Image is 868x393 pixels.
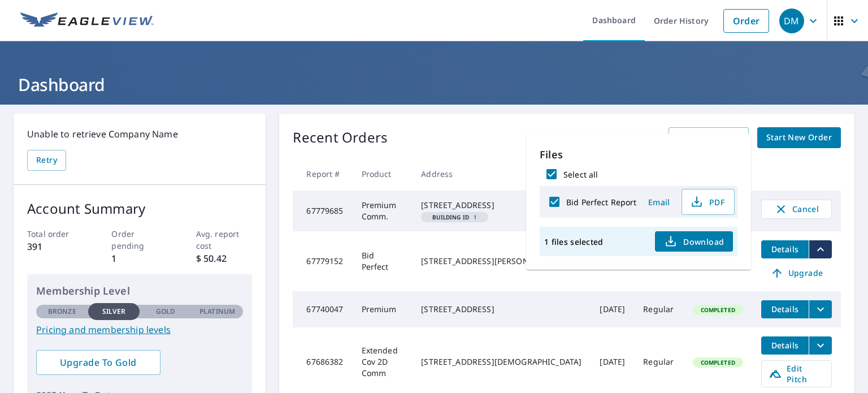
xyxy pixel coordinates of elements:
[773,202,820,216] span: Cancel
[27,150,66,171] button: Retry
[544,236,603,247] p: 1 files selected
[761,360,832,387] a: Edit Pitch
[566,197,636,208] label: Bid Perfect Report
[14,73,854,96] h1: Dashboard
[761,200,832,219] button: Cancel
[45,356,151,369] span: Upgrade To Gold
[761,264,832,282] a: Upgrade
[353,231,413,291] td: Bid Perfect
[421,356,581,368] div: [STREET_ADDRESS][DEMOGRAPHIC_DATA]
[540,147,737,162] p: Files
[36,283,243,299] p: Membership Level
[682,189,735,215] button: PDF
[809,300,832,318] button: filesDropdownBtn-67740047
[293,291,352,327] td: 67740047
[694,359,742,366] span: Completed
[156,306,175,317] p: Gold
[27,127,252,141] p: Unable to retrieve Company Name
[779,8,804,33] div: DM
[48,306,76,317] p: Bronze
[669,127,749,148] a: View All Orders
[102,306,126,317] p: Silver
[27,198,252,219] p: Account Summary
[768,304,802,314] span: Details
[196,252,253,265] p: $ 50.42
[353,291,413,327] td: Premium
[634,291,683,327] td: Regular
[421,200,581,211] div: [STREET_ADDRESS]
[36,323,243,336] a: Pricing and membership levels
[689,195,725,209] span: PDF
[36,350,160,375] a: Upgrade To Gold
[293,231,352,291] td: 67779152
[421,256,581,267] div: [STREET_ADDRESS][PERSON_NAME]
[412,157,591,191] th: Address
[678,131,740,145] span: View All Orders
[293,127,388,148] p: Recent Orders
[27,228,84,240] p: Total order
[293,157,352,191] th: Report #
[768,244,802,254] span: Details
[641,193,677,211] button: Email
[664,235,724,248] span: Download
[27,240,84,253] p: 391
[36,153,57,167] span: Retry
[769,363,824,385] span: Edit Pitch
[723,9,769,33] a: Order
[353,157,413,191] th: Product
[768,266,825,280] span: Upgrade
[111,228,168,252] p: Order pending
[809,336,832,355] button: filesDropdownBtn-67686382
[761,300,809,318] button: detailsBtn-67740047
[809,240,832,258] button: filesDropdownBtn-67779152
[199,306,235,317] p: Platinum
[421,304,581,315] div: [STREET_ADDRESS]
[757,127,841,148] a: Start New Order
[694,306,742,314] span: Completed
[111,252,168,265] p: 1
[426,214,484,220] span: 1
[761,336,809,355] button: detailsBtn-67686382
[432,214,469,220] em: Building ID
[196,228,253,252] p: Avg. report cost
[766,131,832,145] span: Start New Order
[591,291,634,327] td: [DATE]
[645,197,672,208] span: Email
[563,169,598,180] label: Select all
[761,240,809,258] button: detailsBtn-67779152
[655,231,733,252] button: Download
[293,191,352,231] td: 67779685
[768,340,802,351] span: Details
[353,191,413,231] td: Premium Comm.
[20,12,154,29] img: EV Logo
